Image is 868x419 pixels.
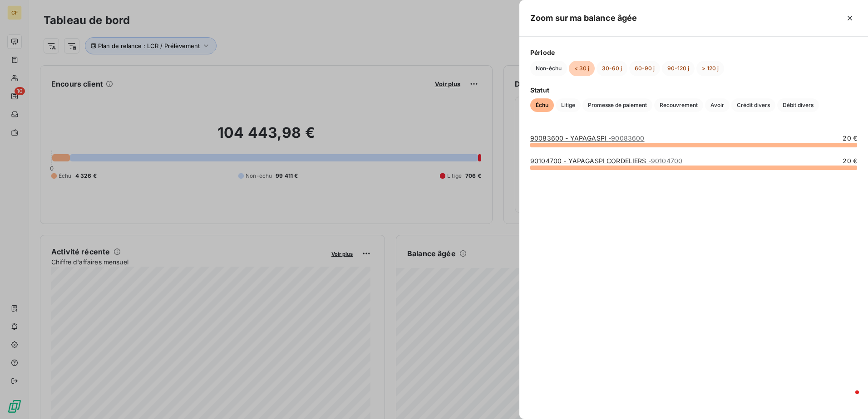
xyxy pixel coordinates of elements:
button: 30-60 j [597,61,627,76]
button: Recouvrement [654,98,703,112]
iframe: Intercom live chat [837,388,859,410]
a: 90083600 - YAPAGASPI [530,134,645,142]
span: - 90104700 [648,157,682,165]
button: 60-90 j [629,61,660,76]
button: Litige [556,98,581,112]
button: Débit divers [777,98,819,112]
span: 20 € [843,156,857,166]
button: Promesse de paiement [582,98,652,112]
button: < 30 j [569,61,595,76]
button: 90-120 j [662,61,695,76]
span: Période [530,48,857,57]
span: Statut [530,85,857,95]
button: Avoir [705,98,730,112]
button: Échu [530,98,554,112]
span: - 90083600 [608,134,644,142]
button: > 120 j [696,61,724,76]
span: 20 € [843,134,857,143]
button: Non-échu [530,61,567,76]
a: 90104700 - YAPAGASPI CORDELIERS [530,157,682,165]
h5: Zoom sur ma balance âgée [530,12,637,24]
button: Crédit divers [731,98,775,112]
